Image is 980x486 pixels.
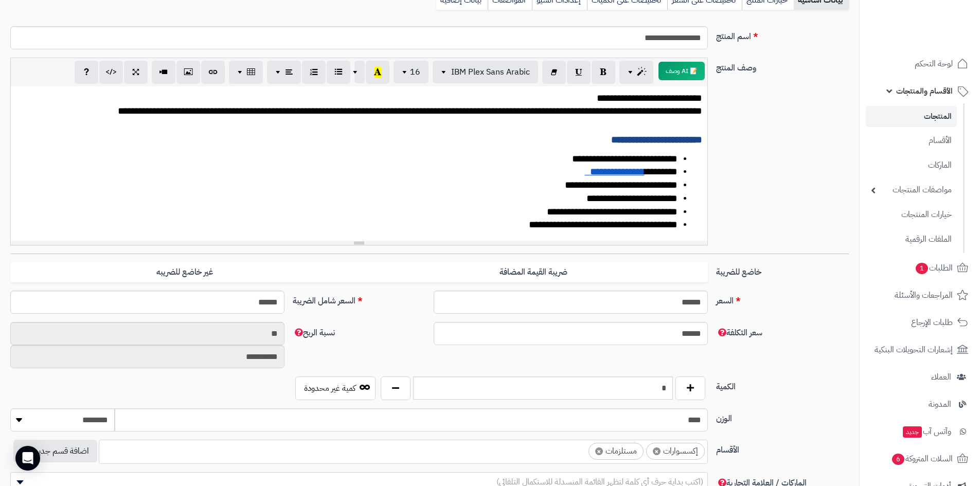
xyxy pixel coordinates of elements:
span: IBM Plex Sans Arabic [451,66,530,78]
span: نسبة الربح [293,327,335,339]
span: وآتس آب [902,424,951,439]
label: وصف المنتج [712,58,853,74]
a: الأقسام [866,130,957,152]
label: ضريبة القيمة المضافة [359,262,708,283]
span: العملاء [931,370,951,384]
a: الماركات [866,154,957,176]
a: السلات المتروكة6 [866,446,974,471]
span: × [595,447,603,455]
a: المراجعات والأسئلة [866,283,974,308]
a: وآتس آبجديد [866,419,974,444]
span: 6 [892,454,904,465]
label: اسم المنتج [712,26,853,43]
button: اضافة قسم جديد [13,440,97,462]
span: 1 [916,263,928,274]
label: الوزن [712,408,853,425]
span: الطلبات [915,261,953,275]
button: 📝 AI وصف [658,62,705,80]
span: طلبات الإرجاع [911,315,953,330]
label: الكمية [712,376,853,393]
span: السلات المتروكة [891,452,953,466]
span: سعر التكلفة [716,327,762,339]
span: إشعارات التحويلات البنكية [875,343,953,357]
div: Open Intercom Messenger [15,446,40,471]
a: مواصفات المنتجات [866,179,957,201]
button: IBM Plex Sans Arabic [433,61,538,83]
li: مستلزمات [589,443,644,460]
a: خيارات المنتجات [866,204,957,226]
label: خاضع للضريبة [712,262,853,278]
span: جديد [903,426,922,438]
span: × [653,447,661,455]
a: طلبات الإرجاع [866,310,974,335]
button: 16 [394,61,429,83]
span: 16 [410,66,420,78]
span: الأقسام والمنتجات [896,84,953,98]
li: إكسسوارات [646,443,705,460]
a: المدونة [866,392,974,417]
span: المدونة [929,397,951,411]
a: العملاء [866,365,974,389]
label: الأقسام [712,440,853,456]
label: السعر [712,291,853,307]
label: السعر شامل الضريبة [289,291,430,307]
span: لوحة التحكم [915,57,953,71]
label: غير خاضع للضريبه [10,262,359,283]
a: الملفات الرقمية [866,228,957,250]
a: الطلبات1 [866,256,974,280]
a: إشعارات التحويلات البنكية [866,337,974,362]
a: لوحة التحكم [866,51,974,76]
a: المنتجات [866,106,957,127]
span: المراجعات والأسئلة [895,288,953,302]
